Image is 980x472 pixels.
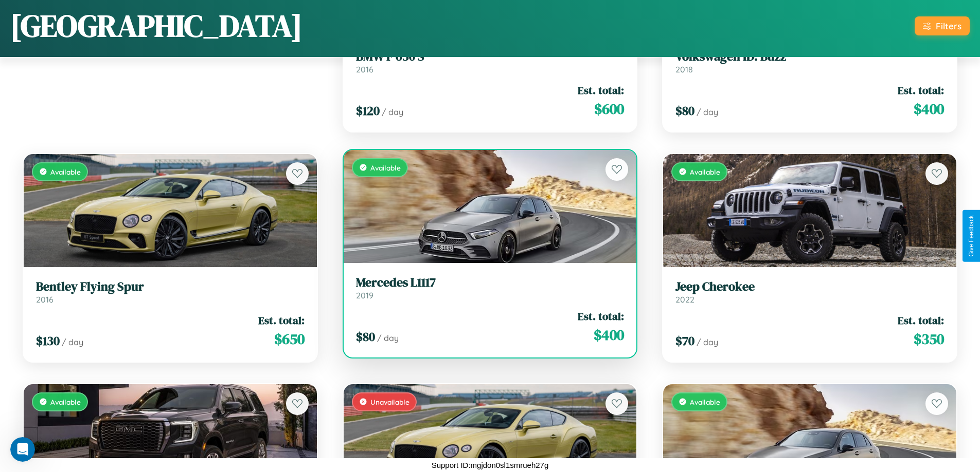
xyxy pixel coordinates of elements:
[675,49,944,64] h3: Volkswagen ID. Buzz
[36,294,54,305] span: 2016
[697,107,718,117] span: / day
[50,398,81,406] span: Available
[915,16,970,35] button: Filters
[690,398,720,406] span: Available
[697,337,718,347] span: / day
[690,167,720,176] span: Available
[258,313,305,328] span: Est. total:
[356,49,625,74] a: BMW F 650 S2016
[62,337,83,347] span: / day
[675,102,694,119] span: $ 80
[675,279,944,305] a: Jeep Cherokee2022
[356,275,625,300] a: Mercedes L11172019
[356,275,625,290] h3: Mercedes L1117
[356,290,373,300] span: 2019
[356,328,375,345] span: $ 80
[356,49,625,64] h3: BMW F 650 S
[370,163,401,172] span: Available
[432,458,549,472] p: Support ID: mgjdon0sl1smrueh27g
[594,99,624,119] span: $ 600
[10,437,35,462] iframe: Intercom live chat
[36,332,60,349] span: $ 130
[968,215,975,257] div: Give Feedback
[370,398,409,406] span: Unavailable
[914,329,944,349] span: $ 350
[578,309,624,324] span: Est. total:
[50,167,81,176] span: Available
[675,279,944,294] h3: Jeep Cherokee
[594,325,624,345] span: $ 400
[914,99,944,119] span: $ 400
[675,64,693,74] span: 2018
[898,83,944,98] span: Est. total:
[936,21,961,31] div: Filters
[898,313,944,328] span: Est. total:
[36,279,305,294] h3: Bentley Flying Spur
[578,83,624,98] span: Est. total:
[675,294,694,305] span: 2022
[356,64,373,74] span: 2016
[675,332,694,349] span: $ 70
[36,279,305,305] a: Bentley Flying Spur2016
[274,329,305,349] span: $ 650
[675,49,944,74] a: Volkswagen ID. Buzz2018
[356,102,380,119] span: $ 120
[382,107,403,117] span: / day
[10,5,302,47] h1: [GEOGRAPHIC_DATA]
[377,333,399,343] span: / day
